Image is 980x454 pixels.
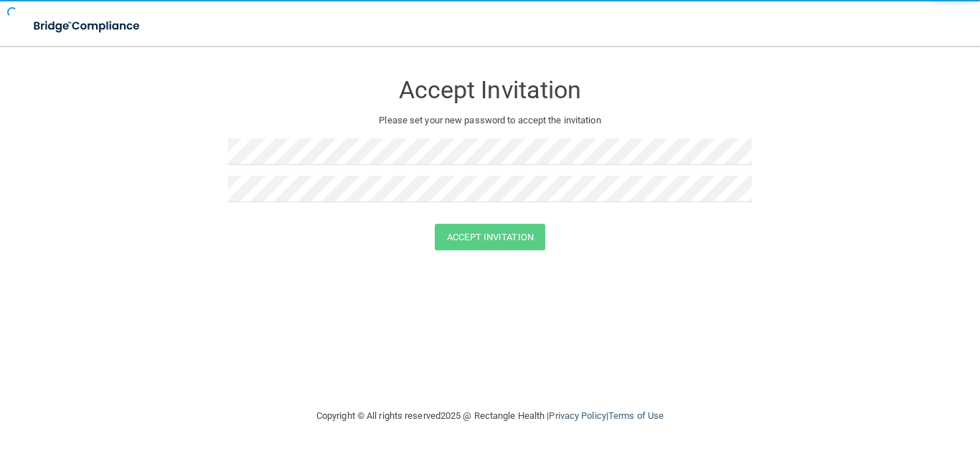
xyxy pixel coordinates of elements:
[239,112,741,129] p: Please set your new password to accept the invitation
[435,224,545,250] button: Accept Invitation
[22,11,154,41] img: bridge_compliance_login_screen.278c3ca4.svg
[228,393,752,439] div: Copyright © All rights reserved 2025 @ Rectangle Health | |
[228,77,752,103] h3: Accept Invitation
[549,410,606,421] a: Privacy Policy
[608,410,664,421] a: Terms of Use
